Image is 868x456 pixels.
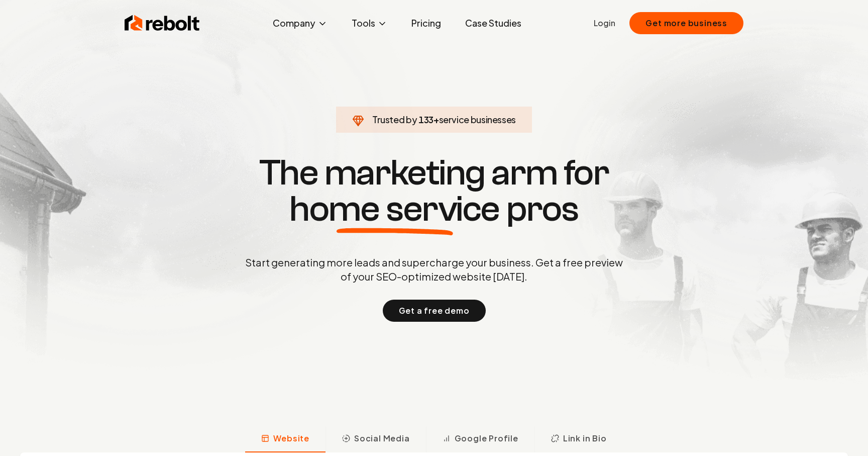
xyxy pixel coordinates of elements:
[193,155,675,227] h1: The marketing arm for pros
[245,426,325,452] button: Website
[273,432,309,444] span: Website
[372,114,417,125] span: Trusted by
[563,432,607,444] span: Link in Bio
[344,13,395,33] button: Tools
[426,426,534,452] button: Google Profile
[418,113,433,127] span: 133
[433,114,439,125] span: +
[243,255,625,284] p: Start generating more leads and supercharge your business. Get a free preview of your SEO-optimiz...
[265,13,336,33] button: Company
[354,432,410,444] span: Social Media
[289,191,500,227] span: home service
[125,13,200,33] img: Rebolt Logo
[325,426,426,452] button: Social Media
[534,426,623,452] button: Link in Bio
[629,12,743,34] button: Get more business
[455,432,518,444] span: Google Profile
[439,114,516,125] span: service businesses
[457,13,529,33] a: Case Studies
[383,300,486,322] button: Get a free demo
[403,13,449,33] a: Pricing
[594,17,615,29] a: Login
